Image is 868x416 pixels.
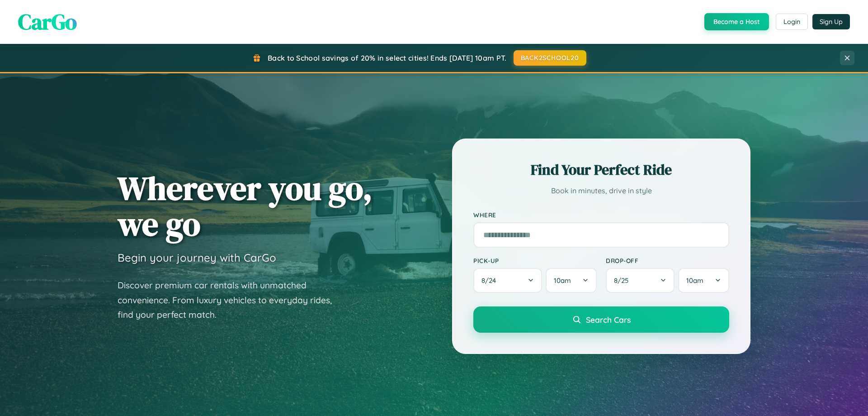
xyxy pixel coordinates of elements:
h1: Wherever you go, we go [118,170,373,242]
span: Back to School savings of 20% in select cities! Ends [DATE] 10am PT. [268,53,506,62]
button: 8/24 [473,268,542,293]
h2: Find Your Perfect Ride [473,160,729,180]
p: Discover premium car rentals with unmatched convenience. From luxury vehicles to everyday rides, ... [118,278,344,322]
button: Login [776,14,808,30]
h3: Begin your journey with CarGo [118,251,276,264]
button: 10am [678,268,729,293]
label: Pick-up [473,257,597,264]
label: Where [473,211,729,219]
span: CarGo [18,7,77,37]
button: BACK2SCHOOL20 [514,50,586,66]
button: Search Cars [473,306,729,333]
label: Drop-off [606,257,729,264]
span: 10am [554,276,571,285]
p: Book in minutes, drive in style [473,184,729,197]
span: 8 / 24 [481,276,500,285]
span: 10am [686,276,703,285]
button: 10am [546,268,597,293]
button: Sign Up [812,14,850,29]
span: 8 / 25 [614,276,633,285]
button: Become a Host [704,13,769,30]
button: 8/25 [606,268,675,293]
span: Search Cars [586,315,631,325]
